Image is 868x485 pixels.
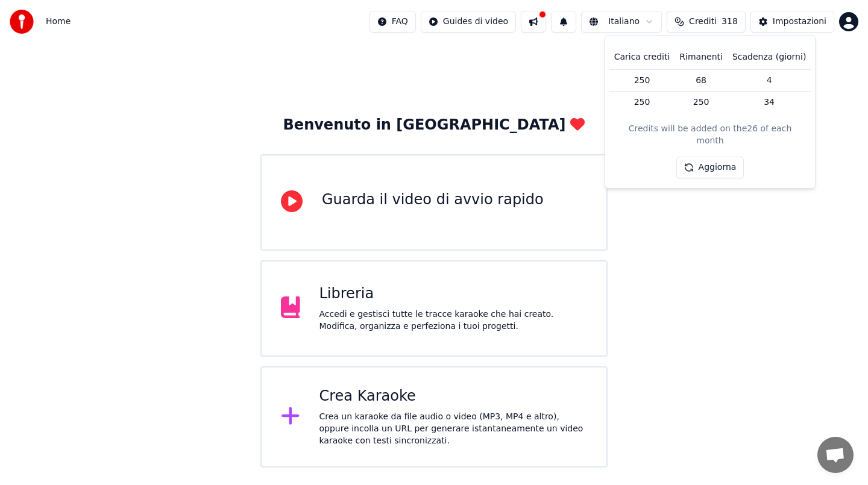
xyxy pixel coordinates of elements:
[421,11,516,33] button: Guides di video
[609,69,675,92] td: 250
[722,16,738,28] span: 318
[675,45,728,69] th: Rimanenti
[773,16,826,28] div: Impostazioni
[728,92,811,113] td: 34
[319,284,588,304] div: Libreria
[370,11,416,33] button: FAQ
[817,437,854,473] a: Aprire la chat
[10,10,34,34] img: youka
[689,16,717,28] span: Crediti
[609,92,675,113] td: 250
[728,69,811,92] td: 4
[728,45,811,69] th: Scadenza (giorni)
[750,11,834,33] button: Impostazioni
[322,190,544,210] div: Guarda il video di avvio rapido
[46,16,71,28] span: Home
[675,92,728,113] td: 250
[675,69,728,92] td: 68
[667,11,746,33] button: Crediti318
[609,45,675,69] th: Carica crediti
[319,387,588,406] div: Crea Karaoke
[615,123,805,147] div: Credits will be added on the 26 of each month
[283,116,585,135] div: Benvenuto in [GEOGRAPHIC_DATA]
[319,411,588,447] div: Crea un karaoke da file audio o video (MP3, MP4 e altro), oppure incolla un URL per generare ista...
[676,157,744,178] button: Aggiorna
[319,308,588,333] div: Accedi e gestisci tutte le tracce karaoke che hai creato. Modifica, organizza e perfeziona i tuoi...
[46,16,71,28] nav: breadcrumb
